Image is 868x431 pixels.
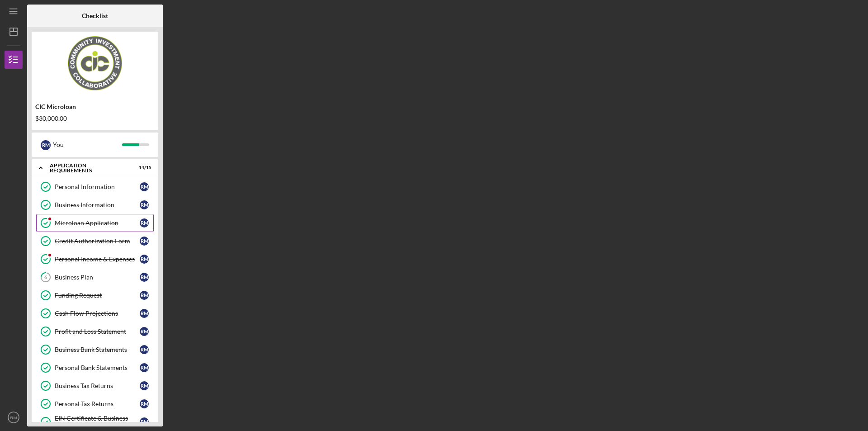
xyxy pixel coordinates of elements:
div: R M [140,381,149,390]
a: Personal InformationRM [36,178,154,196]
div: Cash Flow Projections [55,310,140,317]
div: Personal Income & Expenses [55,256,140,263]
img: Product logo [32,36,158,90]
div: Microloan Application [55,219,140,227]
div: R M [140,273,149,282]
div: R M [41,140,51,150]
a: Personal Income & ExpensesRM [36,250,154,268]
div: Business Bank Statements [55,346,140,353]
a: Funding RequestRM [36,286,154,304]
div: You [53,137,122,152]
a: Profit and Loss StatementRM [36,322,154,341]
text: RM [10,415,17,420]
div: 14 / 15 [135,165,151,171]
div: R M [140,345,149,354]
tspan: 6 [44,275,47,280]
div: Personal Tax Returns [55,400,140,407]
a: EIN Certificate & Business LicenseRM [36,413,154,431]
div: R M [140,399,149,408]
div: R M [140,237,149,246]
div: Credit Authorization Form [55,237,140,245]
a: 6Business PlanRM [36,268,154,286]
a: Business Bank StatementsRM [36,341,154,359]
div: R M [140,182,149,191]
div: APPLICATION REQUIREMENTS [50,163,129,173]
button: RM [5,408,23,426]
a: Credit Authorization FormRM [36,232,154,250]
div: Profit and Loss Statement [55,328,140,335]
div: R M [140,218,149,227]
div: R M [140,327,149,336]
a: Business InformationRM [36,196,154,214]
div: CIC Microloan [35,103,155,110]
a: Microloan ApplicationRM [36,214,154,232]
div: R M [140,255,149,264]
div: EIN Certificate & Business License [55,415,140,429]
div: $30,000.00 [35,115,155,122]
div: R M [140,291,149,300]
a: Personal Tax ReturnsRM [36,395,154,413]
div: Personal Information [55,183,140,190]
div: R M [140,309,149,318]
div: Business Information [55,201,140,208]
a: Personal Bank StatementsRM [36,359,154,377]
a: Cash Flow ProjectionsRM [36,304,154,322]
div: Business Plan [55,274,140,281]
b: Checklist [82,12,108,19]
div: Funding Request [55,292,140,299]
div: Business Tax Returns [55,382,140,389]
div: R M [140,200,149,209]
a: Business Tax ReturnsRM [36,377,154,395]
div: Personal Bank Statements [55,364,140,371]
div: R M [140,363,149,372]
div: R M [140,417,149,426]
